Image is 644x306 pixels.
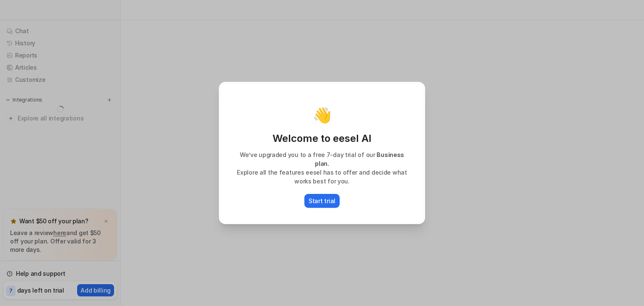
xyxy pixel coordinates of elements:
p: 👋 [313,107,332,123]
p: Start trial [309,196,335,205]
p: Welcome to eesel AI [229,132,415,145]
p: We’ve upgraded you to a free 7-day trial of our [229,150,415,168]
p: Explore all the features eesel has to offer and decide what works best for you. [229,168,415,186]
button: Start trial [304,194,340,208]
